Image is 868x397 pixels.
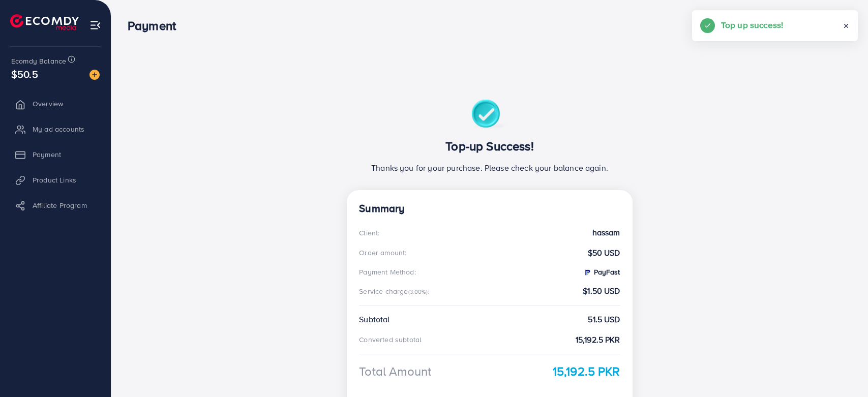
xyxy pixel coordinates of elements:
[359,228,379,238] div: Client:
[11,67,38,81] span: $50.5
[359,334,422,345] div: Converted subtotal
[10,14,79,30] img: logo
[359,162,620,174] p: Thanks you for your purchase. Please check your balance again.
[128,18,184,33] h3: Payment
[553,362,620,380] strong: 15,192.5 PKR
[408,288,429,296] small: (3.00%):
[89,19,101,31] img: menu
[592,227,620,238] strong: hassam
[359,314,390,325] div: Subtotal
[89,70,100,80] img: image
[471,100,507,131] img: success
[576,334,620,346] strong: 15,192.5 PKR
[359,362,431,380] div: Total Amount
[588,314,620,325] strong: 51.5 USD
[588,247,620,259] strong: $50 USD
[11,56,66,66] span: Ecomdy Balance
[359,267,415,277] div: Payment Method:
[359,202,620,215] h4: Summary
[359,286,432,296] div: Service charge
[721,18,783,32] h5: Top up success!
[583,267,620,277] strong: PayFast
[359,248,406,258] div: Order amount:
[583,268,591,277] img: PayFast
[583,285,620,297] strong: $1.50 USD
[359,139,620,154] h3: Top-up Success!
